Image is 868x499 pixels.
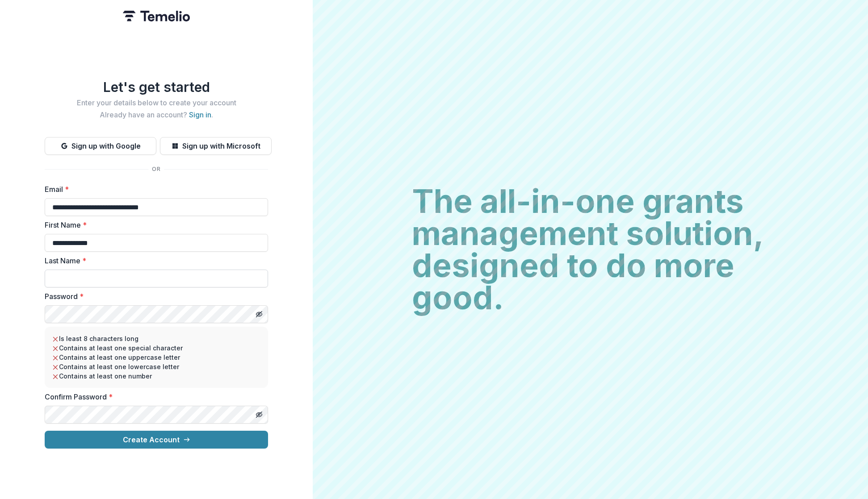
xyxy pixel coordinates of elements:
img: Temelio [123,11,190,21]
a: Sign in [189,110,211,119]
li: Contains at least one lowercase letter [52,362,261,371]
button: Sign up with Microsoft [160,137,272,155]
button: Create Account [45,431,268,449]
li: Is least 8 characters long [52,334,261,343]
label: Password [45,291,263,302]
button: Sign up with Google [45,137,156,155]
label: Email [45,184,263,195]
button: Toggle password visibility [252,307,266,321]
button: Toggle password visibility [252,408,266,422]
h1: Let's get started [45,79,268,95]
li: Contains at least one special character [52,343,261,353]
label: Confirm Password [45,391,263,402]
li: Contains at least one number [52,371,261,381]
h2: Already have an account? . [45,111,268,119]
label: Last Name [45,255,263,266]
label: First Name [45,220,263,230]
h2: Enter your details below to create your account [45,99,268,107]
li: Contains at least one uppercase letter [52,353,261,362]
